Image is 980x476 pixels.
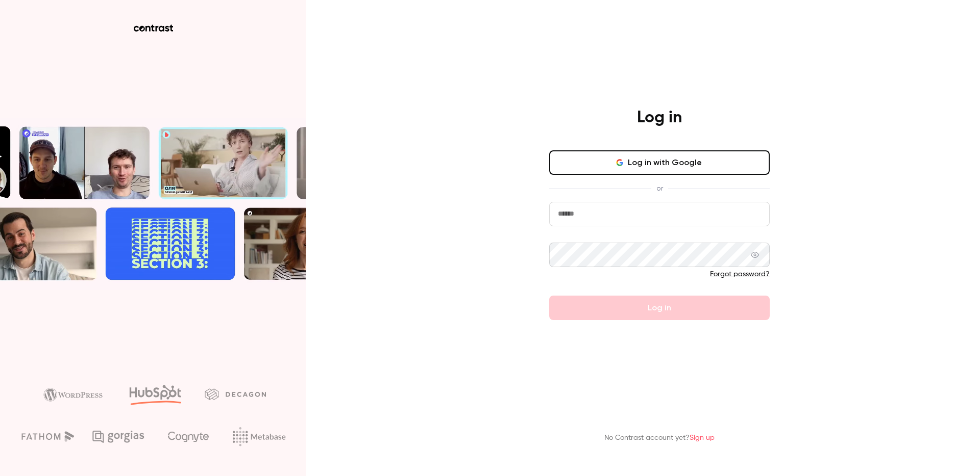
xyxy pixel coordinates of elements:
[205,388,266,400] img: decagon
[549,150,770,175] button: Log in with Google
[651,183,668,194] span: or
[690,434,715,441] a: Sign up
[637,108,682,128] h4: Log in
[710,271,770,278] a: Forgot password?
[604,433,715,443] p: No Contrast account yet?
